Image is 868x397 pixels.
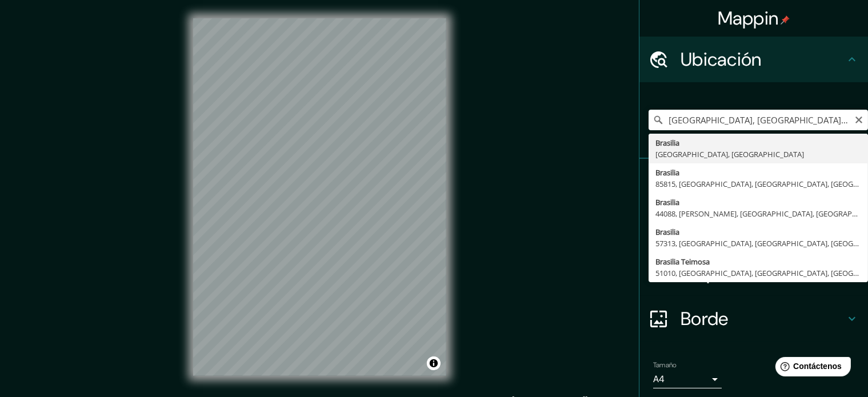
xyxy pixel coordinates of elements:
font: Borde [681,307,729,331]
font: A4 [653,373,665,385]
canvas: Mapa [193,18,446,376]
iframe: Lanzador de widgets de ayuda [766,352,855,384]
font: Brasilia [655,138,679,148]
div: Borde [639,296,868,342]
font: Brasilia Teimosa [655,256,710,267]
div: Disposición [639,250,868,296]
div: Patas [639,159,868,204]
img: pin-icon.png [781,15,790,25]
button: Activar o desactivar atribución [427,356,441,370]
button: Claro [854,114,863,125]
font: Ubicación [681,47,762,71]
input: Elige tu ciudad o zona [649,110,868,130]
div: Ubicación [639,37,868,82]
div: A4 [653,370,722,388]
font: Brasilia [655,227,679,237]
font: Mappin [718,6,779,30]
font: Brasilia [655,167,679,178]
font: Tamaño [653,360,677,370]
font: Brasilia [655,197,679,207]
font: [GEOGRAPHIC_DATA], [GEOGRAPHIC_DATA] [655,149,804,159]
div: Estilo [639,204,868,250]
